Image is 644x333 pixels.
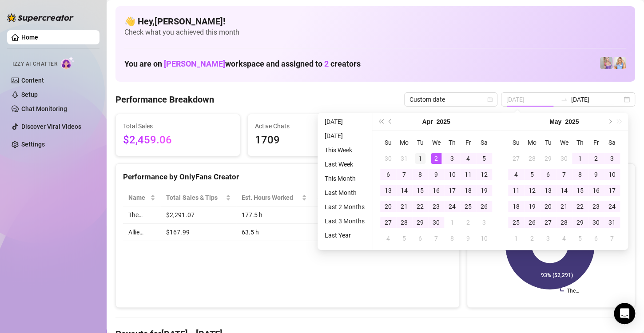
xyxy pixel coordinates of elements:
[540,182,556,198] td: 2025-05-13
[123,171,452,183] div: Performance by OnlyFans Creator
[124,28,626,37] span: Check what you achieved this month
[604,182,620,198] td: 2025-05-17
[386,113,395,131] button: Previous month (PageUp)
[588,214,604,230] td: 2025-05-30
[571,95,622,104] input: End date
[380,214,396,230] td: 2025-04-27
[380,198,396,214] td: 2025-04-20
[591,217,601,228] div: 30
[543,185,553,196] div: 13
[321,216,368,226] li: Last 3 Months
[607,169,617,180] div: 10
[321,131,368,141] li: [DATE]
[255,121,365,131] span: Active Chats
[572,166,588,182] td: 2025-05-08
[572,151,588,166] td: 2025-05-01
[604,135,620,151] th: Sa
[524,151,540,166] td: 2025-04-28
[415,185,425,196] div: 15
[588,166,604,182] td: 2025-05-09
[479,153,489,164] div: 5
[399,153,409,164] div: 31
[524,198,540,214] td: 2025-05-19
[561,96,568,103] span: to
[412,135,428,151] th: Tu
[312,206,370,224] td: $12.91
[463,217,473,228] div: 2
[543,201,553,212] div: 20
[61,56,75,69] img: AI Chatter
[556,214,572,230] td: 2025-05-28
[236,206,312,224] td: 177.5 h
[575,201,585,212] div: 22
[380,230,396,246] td: 2025-05-04
[166,193,224,202] span: Total Sales & Tips
[242,193,300,202] div: Est. Hours Worked
[321,202,368,212] li: Last 2 Months
[588,151,604,166] td: 2025-05-02
[447,153,457,164] div: 3
[607,185,617,196] div: 17
[321,230,368,241] li: Last Year
[383,169,394,180] div: 6
[613,57,626,69] img: The
[476,214,492,230] td: 2025-05-03
[508,214,524,230] td: 2025-05-25
[21,123,81,130] a: Discover Viral Videos
[12,60,57,68] span: Izzy AI Chatter
[321,159,368,170] li: Last Week
[444,182,460,198] td: 2025-04-17
[428,230,444,246] td: 2025-05-07
[476,230,492,246] td: 2025-05-10
[575,153,585,164] div: 1
[460,182,476,198] td: 2025-04-18
[463,201,473,212] div: 25
[7,13,74,22] img: logo-BBDzfeDw.svg
[559,201,569,212] div: 21
[396,230,412,246] td: 2025-05-05
[476,151,492,166] td: 2025-04-05
[511,201,521,212] div: 18
[604,214,620,230] td: 2025-05-31
[561,96,568,103] span: swap-right
[460,214,476,230] td: 2025-05-02
[444,214,460,230] td: 2025-05-01
[556,198,572,214] td: 2025-05-21
[566,288,579,294] text: The…
[463,153,473,164] div: 4
[399,201,409,212] div: 21
[463,185,473,196] div: 18
[556,182,572,198] td: 2025-05-14
[255,132,365,149] span: 1709
[479,185,489,196] div: 19
[559,169,569,180] div: 7
[428,198,444,214] td: 2025-04-23
[324,59,329,68] span: 2
[383,185,394,196] div: 13
[575,185,585,196] div: 15
[447,169,457,180] div: 10
[428,182,444,198] td: 2025-04-16
[123,132,233,149] span: $2,459.06
[556,151,572,166] td: 2025-04-30
[399,233,409,244] div: 5
[463,169,473,180] div: 11
[511,217,521,228] div: 25
[128,193,148,202] span: Name
[524,166,540,182] td: 2025-05-05
[124,15,626,28] h4: 👋 Hey, [PERSON_NAME] !
[607,217,617,228] div: 31
[123,224,161,241] td: Allie…
[476,135,492,151] th: Sa
[396,166,412,182] td: 2025-04-07
[556,230,572,246] td: 2025-06-04
[312,224,370,241] td: $2.65
[415,169,425,180] div: 8
[21,91,38,98] a: Setup
[540,230,556,246] td: 2025-06-03
[572,230,588,246] td: 2025-06-05
[460,230,476,246] td: 2025-05-09
[431,233,441,244] div: 7
[487,97,493,102] span: calendar
[164,59,225,68] span: [PERSON_NAME]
